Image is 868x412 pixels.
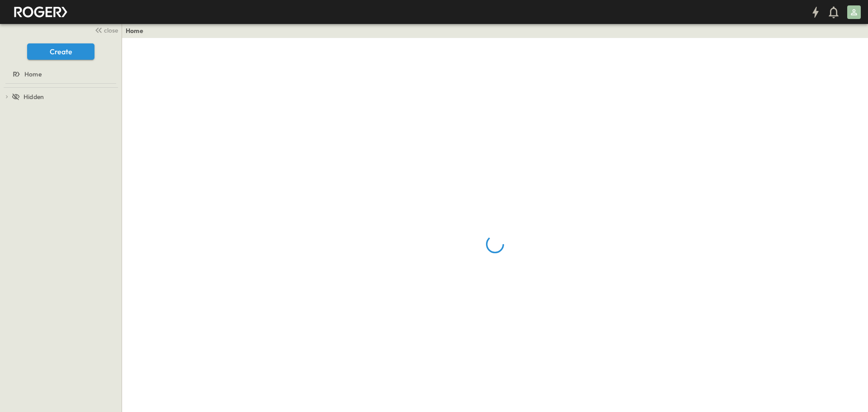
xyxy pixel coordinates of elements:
[2,68,118,81] a: Home
[24,70,42,79] span: Home
[24,92,44,101] span: Hidden
[27,43,94,60] button: Create
[91,24,120,36] button: close
[126,26,143,35] a: Home
[126,26,149,35] nav: breadcrumbs
[104,26,118,35] span: close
